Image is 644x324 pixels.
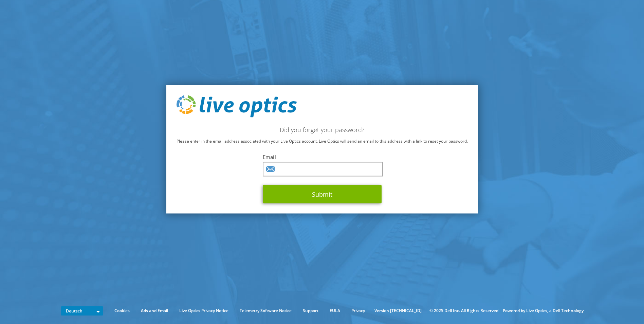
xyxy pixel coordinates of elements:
[174,307,234,314] a: Live Optics Privacy Notice
[177,126,468,133] h2: Did you forget your password?
[346,307,370,314] a: Privacy
[371,307,425,314] li: Version [TECHNICAL_ID]
[109,307,135,314] a: Cookies
[426,307,502,314] li: © 2025 Dell Inc. All Rights Reserved
[177,95,297,118] img: live_optics_svg.svg
[503,307,584,314] li: Powered by Live Optics, a Dell Technology
[298,307,324,314] a: Support
[235,307,297,314] a: Telemetry Software Notice
[325,307,345,314] a: EULA
[177,138,468,145] p: Please enter in the email address associated with your Live Optics account. Live Optics will send...
[263,154,382,160] label: Email
[263,185,382,203] button: Submit
[136,307,173,314] a: Ads and Email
